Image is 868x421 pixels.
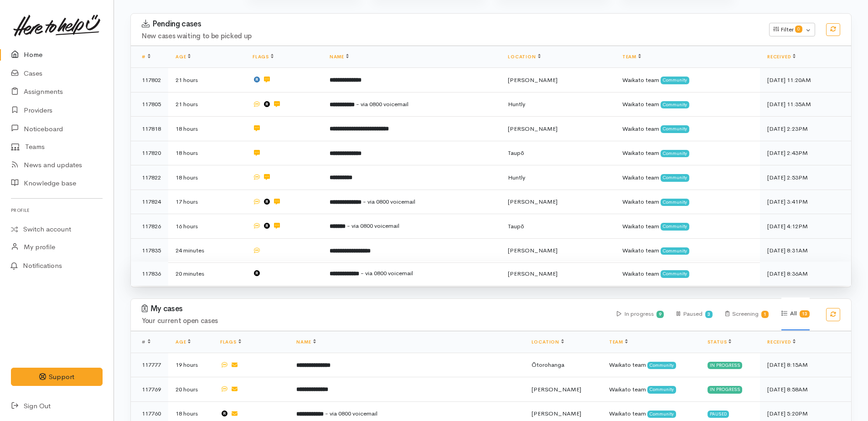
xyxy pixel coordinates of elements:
span: Community [661,223,689,230]
td: 19 hours [168,353,213,377]
td: [DATE] 8:58AM [760,377,851,402]
td: 18 hours [168,141,245,165]
td: 24 minutes [168,238,245,263]
span: Community [661,125,689,133]
td: 117822 [131,165,168,190]
span: - via 0800 voicemail [325,410,377,417]
td: [DATE] 2:23PM [760,117,851,141]
td: [DATE] 2:43PM [760,141,851,165]
span: - via 0800 voicemail [363,198,415,205]
a: Status [708,339,732,345]
b: 1 [764,311,766,317]
td: 117805 [131,92,168,117]
a: Received [767,339,796,345]
td: Waikato team [615,190,760,214]
button: Support [11,368,103,386]
td: 20 hours [168,377,213,402]
div: In progress [708,362,743,369]
td: 117769 [131,377,168,402]
td: Waikato team [615,92,760,117]
a: Age [176,339,191,345]
span: Huntly [508,100,525,108]
a: Name [296,339,315,345]
h3: My cases [142,304,606,313]
td: 21 hours [168,68,245,92]
span: Community [661,150,689,157]
div: All [781,298,810,330]
span: Community [661,174,689,181]
td: 117836 [131,262,168,286]
div: Screening [725,298,769,330]
td: Waikato team [602,353,700,377]
a: Received [767,54,796,60]
span: - via 0800 voicemail [356,100,408,108]
h3: Pending cases [142,20,758,29]
div: Paused [677,298,713,330]
span: [PERSON_NAME] [508,198,558,205]
td: 20 minutes [168,262,245,286]
span: Community [661,77,689,84]
span: [PERSON_NAME] [532,410,581,417]
a: # [142,54,150,60]
td: 18 hours [168,165,245,190]
a: Name [330,54,349,60]
td: 117818 [131,117,168,141]
td: Waikato team [615,117,760,141]
span: # [142,339,150,345]
td: 117826 [131,214,168,239]
span: [PERSON_NAME] [508,76,558,84]
span: [PERSON_NAME] [508,246,558,254]
span: Ōtorohanga [532,361,564,369]
span: Community [647,362,676,369]
a: Age [176,54,191,60]
td: [DATE] 8:31AM [760,238,851,263]
span: Taupō [508,149,524,157]
a: Team [609,339,628,345]
span: Community [647,386,676,393]
span: Community [661,199,689,206]
span: - via 0800 voicemail [347,222,399,230]
div: In progress [708,386,743,393]
td: 17 hours [168,190,245,214]
span: - via 0800 voicemail [361,269,413,277]
td: Waikato team [615,165,760,190]
td: 117824 [131,190,168,214]
button: Filter0 [769,23,815,36]
td: Waikato team [615,214,760,239]
td: 16 hours [168,214,245,239]
span: Taupō [508,222,524,230]
h6: Profile [11,204,103,216]
td: 117802 [131,68,168,92]
span: [PERSON_NAME] [508,270,558,277]
td: [DATE] 2:53PM [760,165,851,190]
b: 13 [802,311,807,317]
td: 21 hours [168,92,245,117]
td: Waikato team [602,377,700,402]
td: Waikato team [615,141,760,165]
b: 3 [708,311,710,317]
a: Location [532,339,564,345]
b: 9 [659,311,661,317]
td: Waikato team [615,238,760,263]
a: Flags [253,54,274,60]
td: Waikato team [615,68,760,92]
td: [DATE] 11:20AM [760,68,851,92]
td: [DATE] 8:15AM [760,353,851,377]
td: [DATE] 8:36AM [760,262,851,286]
div: Paused [708,411,729,418]
td: 117820 [131,141,168,165]
span: Community [647,411,676,418]
td: [DATE] 11:35AM [760,92,851,117]
h4: Your current open cases [142,317,606,325]
span: [PERSON_NAME] [508,125,558,133]
a: Flags [220,339,241,345]
span: Community [661,270,689,277]
span: [PERSON_NAME] [532,385,581,393]
td: [DATE] 3:41PM [760,190,851,214]
span: Community [661,247,689,255]
td: Waikato team [615,262,760,286]
a: Team [622,54,641,60]
td: 117835 [131,238,168,263]
span: Huntly [508,174,525,181]
a: Location [508,54,540,60]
